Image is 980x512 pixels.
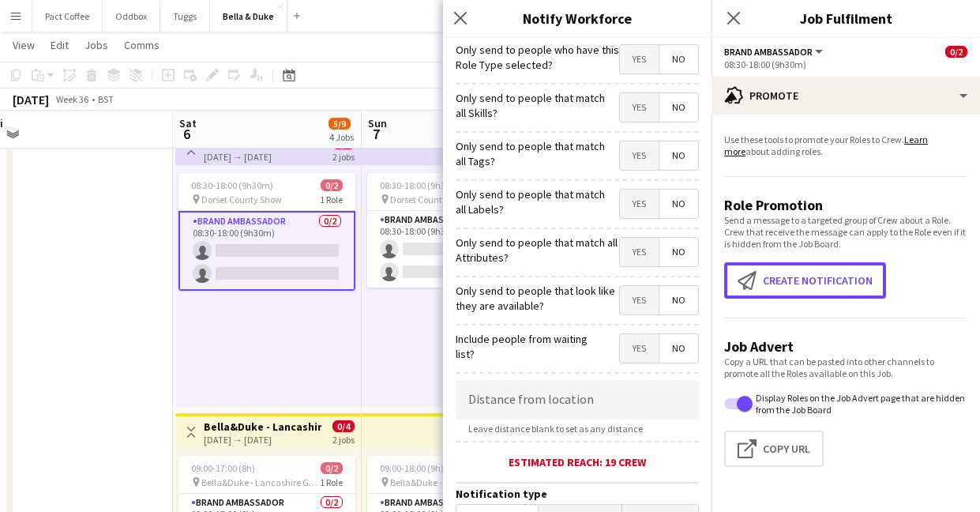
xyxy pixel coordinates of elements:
[443,8,712,28] h3: Notify Workforce
[390,476,509,488] span: Bella&Duke - Lancashire Game and Country Fair
[659,334,698,363] span: No
[51,38,69,52] span: Edit
[367,211,544,288] app-card-role: Brand Ambassador0/208:30-18:00 (9h30m)
[52,93,92,105] span: Week 36
[724,134,967,157] p: Use these tools to promote your Roles to Crew. about adding roles.
[32,1,103,32] button: Pact Coffee
[456,487,699,501] h3: Notification type
[456,139,614,168] label: Only send to people that match all Tags?
[659,141,698,170] span: No
[620,286,659,314] span: Yes
[103,1,160,32] button: Oddbox
[620,334,659,363] span: Yes
[659,286,698,314] span: No
[620,190,659,218] span: Yes
[724,58,967,70] div: 08:30-18:00 (9h30m)
[44,35,75,55] a: Edit
[78,35,115,55] a: Jobs
[84,38,108,52] span: Jobs
[724,214,967,250] p: Send a message to a targeted group of Crew about a Role. Crew that receive the message can apply ...
[332,420,355,432] span: 0/4
[368,116,387,130] span: Sun
[191,462,255,474] span: 09:00-17:00 (8h)
[724,262,886,299] button: Create notification
[456,187,618,216] label: Only send to people that match all Labels?
[724,46,825,58] button: Brand Ambassador
[659,93,698,122] span: No
[177,125,197,143] span: 6
[124,38,160,52] span: Comms
[366,125,387,143] span: 7
[98,93,114,105] div: BST
[320,194,343,205] span: 1 Role
[456,284,619,312] label: Only send to people that look like they are available?
[380,462,444,474] span: 09:00-18:00 (9h)
[724,196,967,214] h3: Role Promotion
[204,434,321,446] div: [DATE] → [DATE]
[724,431,824,467] button: Copy Url
[201,194,282,205] span: Dorset County Show
[204,151,321,163] div: [DATE] → [DATE]
[367,173,544,288] app-job-card: 08:30-18:00 (9h30m)0/2 Dorset County Show1 RoleBrand Ambassador0/208:30-18:00 (9h30m)
[118,35,166,55] a: Comms
[390,194,471,205] span: Dorset County Show
[204,420,321,434] h3: Bella&Duke - Lancashire Game and Country Fair
[724,134,928,157] a: Learn more
[456,235,619,264] label: Only send to people that match all Attributes?
[620,141,659,170] span: Yes
[456,332,603,360] label: Include people from waiting list?
[201,476,320,488] span: Bella&Duke - Lancashire Game and Country Fair
[329,131,354,143] div: 4 Jobs
[659,238,698,266] span: No
[724,356,967,379] p: Copy a URL that can be pasted into other channels to promote all the Roles available on this Job.
[321,179,343,191] span: 0/2
[178,211,355,291] app-card-role: Brand Ambassador0/208:30-18:00 (9h30m)
[620,238,659,266] span: Yes
[321,462,343,474] span: 0/2
[712,8,980,28] h3: Job Fulfilment
[620,45,659,73] span: Yes
[320,476,343,488] span: 1 Role
[332,432,355,446] div: 2 jobs
[329,118,351,130] span: 5/9
[456,91,615,119] label: Only send to people that match all Skills?
[13,92,49,107] div: [DATE]
[178,173,355,291] app-job-card: 08:30-18:00 (9h30m)0/2 Dorset County Show1 RoleBrand Ambassador0/208:30-18:00 (9h30m)
[620,93,659,122] span: Yes
[753,392,967,416] label: Display Roles on the Job Advert page that are hidden from the Job Board
[456,455,699,469] div: Estimated reach: 19 crew
[712,77,980,115] div: Promote
[210,1,287,32] button: Bella & Duke
[659,190,698,218] span: No
[456,423,655,435] span: Leave distance blank to set as any distance
[945,46,967,58] span: 0/2
[332,149,355,163] div: 2 jobs
[724,46,813,58] span: Brand Ambassador
[6,35,41,55] a: View
[659,45,698,73] span: No
[13,38,35,52] span: View
[160,1,210,32] button: Tuggs
[456,43,619,71] label: Only send to people who have this Role Type selected?
[724,337,967,356] h3: Job Advert
[380,179,462,191] span: 08:30-18:00 (9h30m)
[191,179,273,191] span: 08:30-18:00 (9h30m)
[179,116,197,130] span: Sat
